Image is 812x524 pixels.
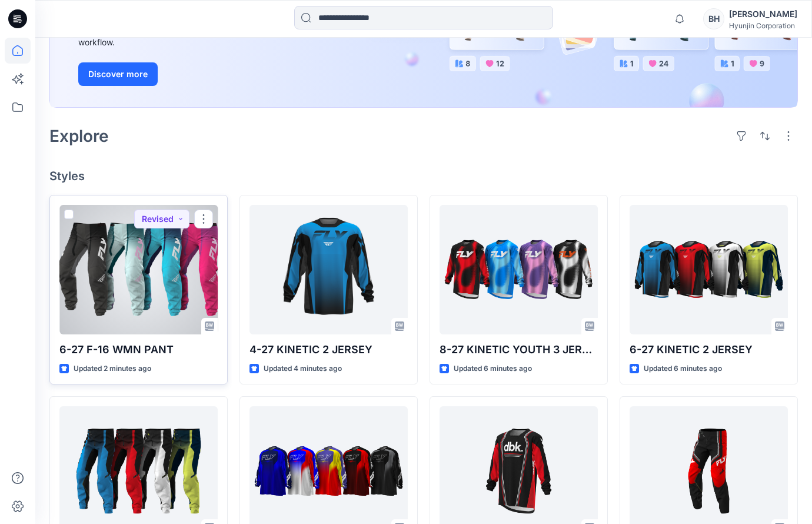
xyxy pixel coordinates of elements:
[729,21,797,30] div: Hyunjin Corporation
[59,205,218,334] a: 6-27 F-16 WMN PANT
[440,341,598,358] p: 8-27 KINETIC YOUTH 3 JERSEY
[249,205,408,334] a: 4-27 KINETIC 2 JERSEY
[249,341,408,358] p: 4-27 KINETIC 2 JERSEY
[74,363,151,375] p: Updated 2 minutes ago
[703,8,724,29] div: BH
[49,127,109,145] h2: Explore
[49,169,798,183] h4: Styles
[644,363,722,375] p: Updated 6 minutes ago
[78,62,158,86] button: Discover more
[729,7,797,21] div: [PERSON_NAME]
[78,62,343,86] a: Discover more
[630,205,788,334] a: 6-27 KINETIC 2 JERSEY
[264,363,342,375] p: Updated 4 minutes ago
[59,341,218,358] p: 6-27 F-16 WMN PANT
[454,363,532,375] p: Updated 6 minutes ago
[440,205,598,334] a: 8-27 KINETIC YOUTH 3 JERSEY
[630,341,788,358] p: 6-27 KINETIC 2 JERSEY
